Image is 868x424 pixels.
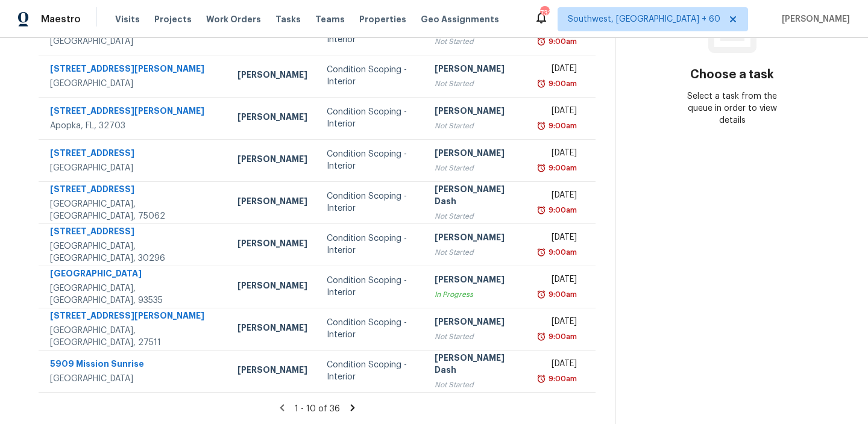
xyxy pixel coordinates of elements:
div: [GEOGRAPHIC_DATA] [50,78,218,90]
div: [DATE] [539,189,577,204]
div: Condition Scoping - Interior [327,148,415,172]
div: [DATE] [539,63,577,78]
img: Overdue Alarm Icon [536,204,546,216]
div: Not Started [435,379,521,391]
div: 5909 Mission Sunrise [50,358,218,373]
span: Teams [315,13,345,25]
div: Condition Scoping - Interior [327,359,415,383]
div: 9:00am [546,246,577,258]
div: [DATE] [539,147,577,162]
span: Projects [154,13,192,25]
div: [STREET_ADDRESS][PERSON_NAME] [50,105,218,120]
div: [STREET_ADDRESS] [50,147,218,162]
span: Southwest, [GEOGRAPHIC_DATA] + 60 [568,13,720,25]
div: [PERSON_NAME] [237,69,307,84]
img: Overdue Alarm Icon [536,78,546,90]
div: Select a task from the queue in order to view details [674,90,790,126]
div: [STREET_ADDRESS] [50,225,218,240]
img: Overdue Alarm Icon [536,162,546,174]
div: 732 [540,7,549,19]
div: Not Started [435,162,521,174]
h3: Choose a task [690,69,774,81]
span: Visits [115,13,140,25]
div: [GEOGRAPHIC_DATA], [GEOGRAPHIC_DATA], 30296 [50,240,218,264]
span: 1 - 10 of 36 [295,405,340,413]
div: Apopka, FL, 32703 [50,120,218,132]
div: [DATE] [539,358,577,373]
div: 9:00am [546,36,577,48]
span: Work Orders [206,13,261,25]
div: [GEOGRAPHIC_DATA], [GEOGRAPHIC_DATA], 93535 [50,282,218,307]
div: Not Started [435,78,521,90]
div: [GEOGRAPHIC_DATA] [50,267,218,282]
div: Condition Scoping - Interior [327,190,415,214]
div: [PERSON_NAME] Dash [435,183,521,210]
div: [STREET_ADDRESS][PERSON_NAME] [50,63,218,78]
span: Maestro [41,13,81,25]
div: 9:00am [546,204,577,216]
div: [PERSON_NAME] [237,195,307,210]
div: [GEOGRAPHIC_DATA], [GEOGRAPHIC_DATA], 27511 [50,325,218,349]
div: Not Started [435,36,521,48]
span: Properties [359,13,406,25]
div: [PERSON_NAME] Dash [435,352,521,379]
div: [PERSON_NAME] [237,279,307,295]
div: 9:00am [546,331,577,343]
div: [PERSON_NAME] [237,111,307,126]
div: [GEOGRAPHIC_DATA], [GEOGRAPHIC_DATA], 75062 [50,198,218,222]
span: [PERSON_NAME] [777,13,850,25]
div: 9:00am [546,373,577,385]
div: Not Started [435,246,521,258]
div: [PERSON_NAME] [237,322,307,337]
span: Tasks [275,15,301,23]
div: [STREET_ADDRESS] [50,183,218,198]
div: [PERSON_NAME] [435,147,521,162]
div: 9:00am [546,120,577,132]
img: Overdue Alarm Icon [536,36,546,48]
div: [GEOGRAPHIC_DATA] [50,373,218,385]
div: Condition Scoping - Interior [327,232,415,257]
div: [PERSON_NAME] [435,63,521,78]
div: [GEOGRAPHIC_DATA] [50,36,218,48]
div: 9:00am [546,78,577,90]
div: Not Started [435,331,521,343]
div: Not Started [435,210,521,222]
div: [STREET_ADDRESS][PERSON_NAME] [50,310,218,325]
img: Overdue Alarm Icon [536,246,546,258]
div: Condition Scoping - Interior [327,275,415,299]
div: [PERSON_NAME] [237,237,307,252]
img: Overdue Alarm Icon [536,288,546,301]
img: Overdue Alarm Icon [536,331,546,343]
div: Not Started [435,120,521,132]
div: [PERSON_NAME] [237,153,307,168]
img: Overdue Alarm Icon [536,120,546,132]
div: [DATE] [539,231,577,246]
div: Condition Scoping - Interior [327,106,415,130]
div: [PERSON_NAME] [435,273,521,288]
div: In Progress [435,288,521,301]
div: [PERSON_NAME] [435,231,521,246]
div: [PERSON_NAME] [435,316,521,331]
div: 9:00am [546,162,577,174]
div: [DATE] [539,316,577,331]
div: [DATE] [539,105,577,120]
div: [DATE] [539,273,577,288]
span: Geo Assignments [421,13,499,25]
div: Condition Scoping - Interior [327,64,415,88]
div: [PERSON_NAME] [237,364,307,379]
div: [PERSON_NAME] [435,105,521,120]
div: [GEOGRAPHIC_DATA] [50,162,218,174]
div: Condition Scoping - Interior [327,317,415,341]
img: Overdue Alarm Icon [536,373,546,385]
div: 9:00am [546,288,577,301]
